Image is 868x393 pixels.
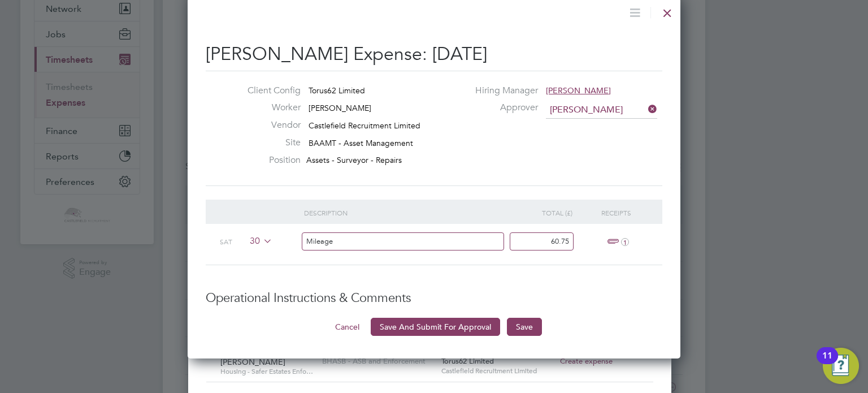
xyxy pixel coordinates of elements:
[238,102,301,114] label: Worker
[220,357,285,367] span: [PERSON_NAME]
[441,356,494,366] span: Torus62 Limited
[443,102,538,114] label: Approver
[581,200,651,226] div: Receipts
[220,367,314,376] span: Housing - Safer Estates Enfo…
[309,138,413,148] span: BAAMT - Asset Management
[322,356,426,366] span: BHASB - ASB and Enforcement
[507,318,542,336] button: Save
[238,119,301,131] label: Vendor
[512,200,581,226] div: Total (£)
[546,102,657,119] input: Search for...
[238,137,301,149] label: Site
[560,356,613,366] span: Create expense
[238,154,301,166] label: Position
[309,120,420,131] span: Castlefield Recruitment Limited
[206,42,662,66] h2: [PERSON_NAME] Expense: [DATE]
[441,366,554,375] span: Castlefield Recruitment Limited
[246,235,272,248] span: 30
[306,155,402,165] span: Assets - Surveyor - Repairs
[546,85,611,96] span: [PERSON_NAME]
[304,200,513,226] div: Description
[443,85,538,97] label: Hiring Manager
[371,318,500,336] button: Save And Submit For Approval
[823,348,859,384] button: Open Resource Center, 11 new notifications
[206,290,662,306] h3: Operational Instructions & Comments
[326,318,368,336] button: Cancel
[822,356,832,370] div: 11
[238,85,301,97] label: Client Config
[220,237,232,246] span: Sat
[309,103,371,113] span: [PERSON_NAME]
[309,85,365,96] span: Torus62 Limited
[621,238,629,246] i: 1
